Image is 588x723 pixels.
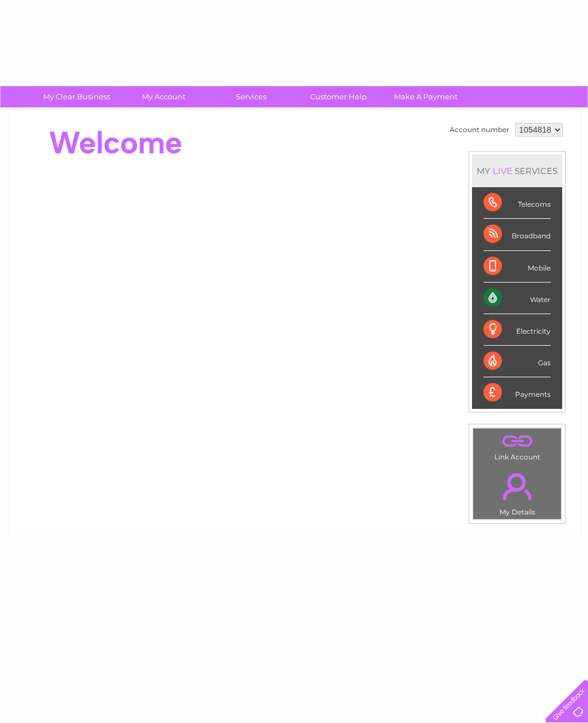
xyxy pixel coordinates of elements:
div: Electricity [483,314,551,346]
div: LIVE [490,165,514,176]
div: Telecoms [483,187,551,219]
td: My Details [473,463,562,520]
a: Make A Payment [378,86,473,107]
a: . [476,431,558,451]
a: My Account [117,86,211,107]
div: Broadband [483,219,551,250]
div: Payments [483,377,551,408]
td: Account number [447,120,512,140]
div: MY SERVICES [472,154,562,187]
td: Link Account [473,428,562,464]
a: My Clear Business [29,86,124,107]
a: . [476,466,558,507]
a: Customer Help [291,86,386,107]
div: Gas [483,346,551,377]
div: Mobile [483,251,551,283]
a: Services [204,86,299,107]
div: Water [483,283,551,314]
